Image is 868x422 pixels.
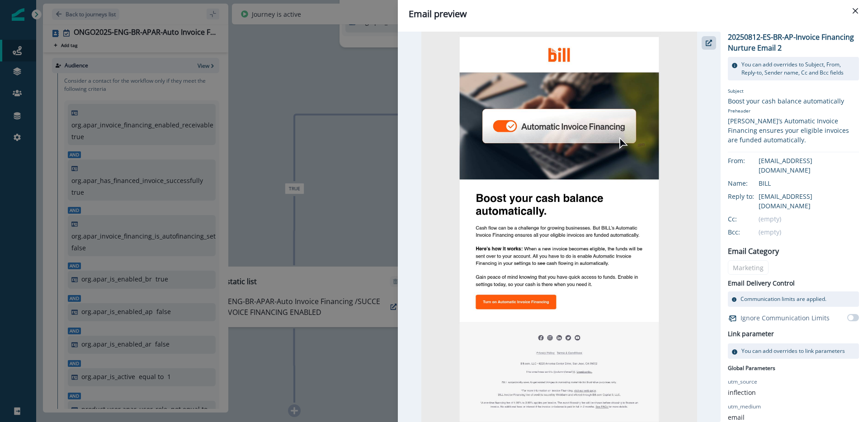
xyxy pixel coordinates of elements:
p: utm_source [728,378,757,386]
p: utm_medium [728,403,761,411]
div: Bcc: [728,227,773,237]
p: 20250812-ES-BR-AP-Invoice Financing Nurture Email 2 [728,32,859,53]
img: email asset unavailable [421,32,697,422]
p: You can add overrides to link parameters [741,347,845,355]
p: Subject [728,88,859,96]
div: BILL [759,178,859,188]
button: Close [848,4,863,18]
div: [PERSON_NAME]’s Automatic Invoice Financing ensures your eligible invoices are funded automatically. [728,116,859,145]
p: Preheader [728,106,859,116]
div: Name: [728,178,773,188]
h2: Link parameter [728,328,774,340]
p: You can add overrides to Subject, From, Reply-to, Sender name, Cc and Bcc fields [741,61,855,77]
div: (empty) [759,214,859,224]
div: (empty) [759,227,859,237]
div: From: [728,156,773,165]
div: [EMAIL_ADDRESS][DOMAIN_NAME] [759,156,859,175]
div: Reply to: [728,192,773,201]
div: Cc: [728,214,773,224]
div: Boost your cash balance automatically [728,96,859,106]
div: Email preview [409,7,857,21]
p: email [728,413,745,422]
p: Global Parameters [728,362,775,372]
p: inflection [728,388,756,397]
div: [EMAIL_ADDRESS][DOMAIN_NAME] [759,192,859,211]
